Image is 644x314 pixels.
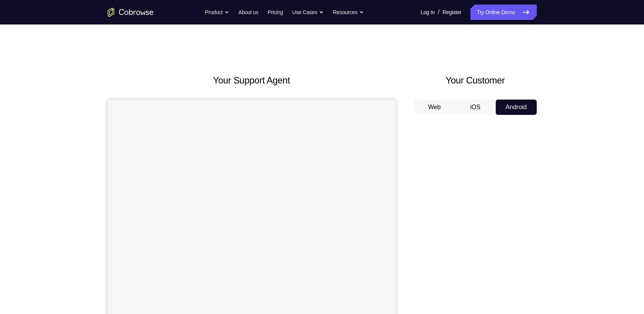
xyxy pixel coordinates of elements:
a: Log In [421,5,435,20]
button: Resources [333,5,364,20]
button: iOS [455,100,496,115]
a: Go to the home page [108,8,154,17]
h2: Your Support Agent [108,74,396,87]
h2: Your Customer [414,74,537,87]
a: Pricing [267,5,283,20]
button: Web [414,100,455,115]
a: About us [238,5,258,20]
a: Try Online Demo [470,5,536,20]
button: Product [205,5,229,20]
a: Register [442,5,461,20]
span: / [438,8,439,17]
button: Use Cases [292,5,324,20]
button: Android [496,100,537,115]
